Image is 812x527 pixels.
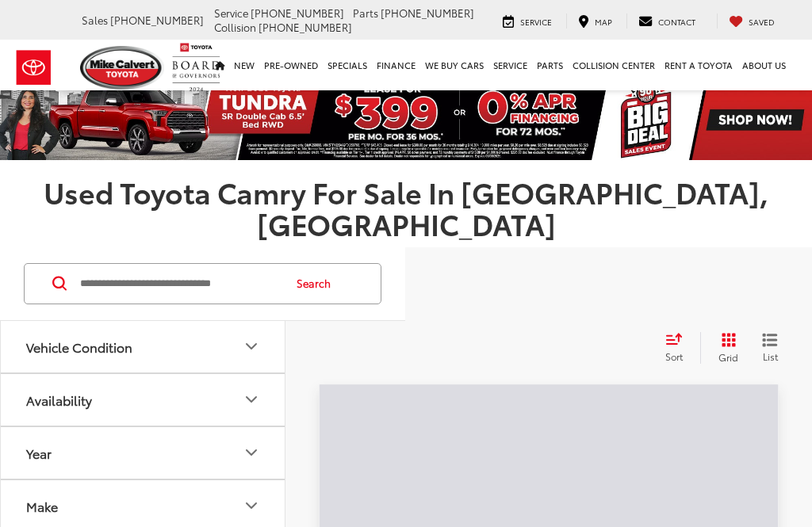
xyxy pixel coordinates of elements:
span: [PHONE_NUMBER] [259,20,352,34]
button: AvailabilityAvailability [1,374,286,426]
span: Map [595,16,612,28]
img: Toyota [4,42,63,94]
a: Service [488,40,532,90]
div: Make [242,496,261,515]
button: Grid View [700,332,750,364]
span: Service [520,16,552,28]
span: Sort [665,349,683,363]
div: Availability [242,390,261,409]
div: Make [26,498,58,514]
span: List [762,349,778,363]
a: Pre-Owned [259,40,323,90]
button: Vehicle ConditionVehicle Condition [1,321,286,372]
a: Finance [372,40,420,90]
a: About Us [737,40,791,90]
div: Vehicle Condition [26,339,132,354]
div: Year [26,445,52,460]
button: Search [282,264,354,304]
button: List View [750,332,790,364]
span: [PHONE_NUMBER] [110,13,204,27]
a: Contact [626,13,707,29]
span: Parts [353,6,378,20]
span: [PHONE_NUMBER] [251,6,344,20]
div: Year [242,443,261,462]
div: Availability [26,392,92,407]
a: Home [210,40,229,90]
img: Mike Calvert Toyota [80,46,164,90]
button: Select sort value [657,332,700,364]
input: Search by Make, Model, or Keyword [79,265,282,303]
span: Sales [82,13,108,27]
span: Saved [749,16,775,28]
span: Collision [214,20,256,34]
a: My Saved Vehicles [717,13,787,29]
a: Parts [532,40,568,90]
a: New [229,40,259,90]
span: Contact [658,16,695,28]
a: WE BUY CARS [420,40,488,90]
a: Collision Center [568,40,660,90]
div: Vehicle Condition [242,337,261,356]
a: Specials [323,40,372,90]
a: Service [491,13,564,29]
span: [PHONE_NUMBER] [381,6,474,20]
button: YearYear [1,427,286,479]
span: Grid [718,350,738,364]
span: Service [214,6,248,20]
a: Map [566,13,624,29]
a: Rent a Toyota [660,40,737,90]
